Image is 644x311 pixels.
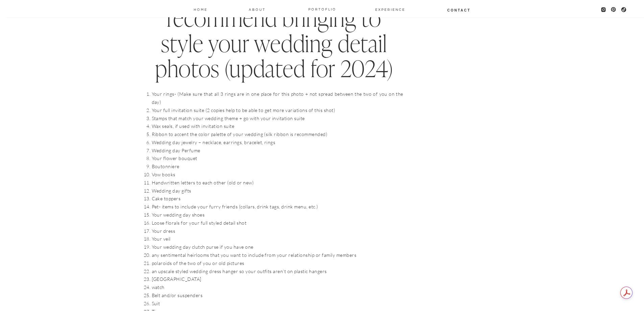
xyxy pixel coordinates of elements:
[152,90,403,106] li: Your rings- (Make sure that all 3 rings are in one place for this photo + not spread between the ...
[152,171,403,179] li: Vow books
[152,291,403,299] li: Belt and/or suspenders
[152,267,403,275] li: an upscale styled wedding dress hanger so your outfits aren’t on plastic hangers
[152,275,403,283] li: [GEOGRAPHIC_DATA]
[152,219,403,227] li: Loose florals for your full styled detail shot
[152,251,403,259] li: any sentimental heirlooms that you want to include from your relationship or family members
[152,179,403,187] li: Handwritten letters to each other (old or new)
[152,211,403,219] li: Your wedding day shoes
[152,187,403,195] li: Wedding day gifts
[152,154,403,162] li: Your flower bouquet
[193,6,208,12] a: Home
[152,235,403,243] li: Your veil
[152,195,403,203] li: Cake toppers
[152,259,403,267] li: polaroids of the two of you or old pictures
[248,6,266,12] a: About
[447,7,471,13] a: Contact
[152,243,403,251] li: Your wedding day clutch purse if you have one
[375,6,400,12] a: EXPERIENCE
[152,138,403,147] li: Wedding day jewelry – necklace, earrings, bracelet, rings
[152,130,403,138] li: Ribbon to accent the color palette of your wedding (silk ribbon is recommended)
[152,227,403,235] li: Your dress
[152,147,403,155] li: Wedding day Perfume
[152,203,403,211] li: Pet- items to include your furry friends (collars, drink tags, drink menu, etc.)
[152,162,403,171] li: Boutonniere
[306,6,339,12] a: PORTOFLIO
[152,106,403,114] li: Your full invitation suite (2 copies help to be able to get more variations of this shot)
[152,299,403,308] li: Suit
[152,122,403,130] li: Wax seals, if used with invitation suite
[152,114,403,123] li: Stamps that match your wedding theme + go with your invitation suite
[152,283,403,291] li: watch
